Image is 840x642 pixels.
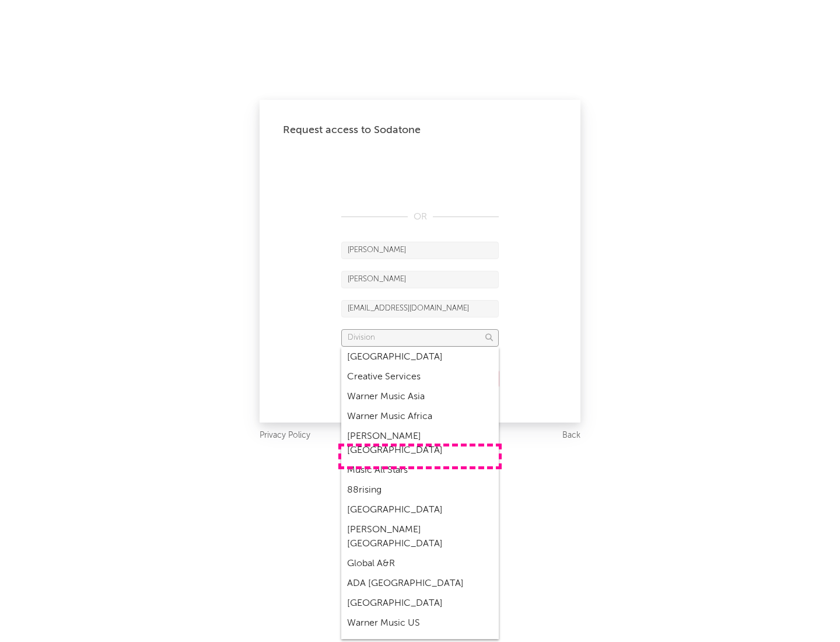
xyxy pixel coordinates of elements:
[341,387,499,407] div: Warner Music Asia
[341,460,499,480] div: Music All Stars
[341,367,499,387] div: Creative Services
[341,500,499,520] div: [GEOGRAPHIC_DATA]
[341,554,499,574] div: Global A&R
[341,242,499,259] input: First Name
[341,480,499,500] div: 88rising
[341,347,499,367] div: [GEOGRAPHIC_DATA]
[562,428,580,443] a: Back
[341,329,499,347] input: Division
[341,407,499,427] div: Warner Music Africa
[341,300,499,317] input: Email
[341,271,499,288] input: Last Name
[341,613,499,633] div: Warner Music US
[260,428,310,443] a: Privacy Policy
[341,594,499,613] div: [GEOGRAPHIC_DATA]
[341,427,499,460] div: [PERSON_NAME] [GEOGRAPHIC_DATA]
[341,574,499,594] div: ADA [GEOGRAPHIC_DATA]
[283,123,557,137] div: Request access to Sodatone
[341,210,499,224] div: OR
[341,520,499,554] div: [PERSON_NAME] [GEOGRAPHIC_DATA]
